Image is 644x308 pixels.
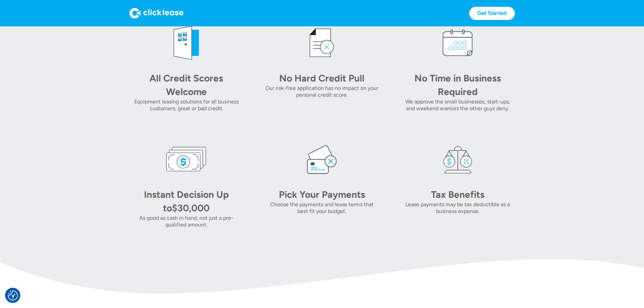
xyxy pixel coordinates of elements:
div: No Hard Credit Pull [275,71,369,85]
img: tax icon [437,139,478,180]
div: Equipment leasing solutions for all business customers, great or bad credit. [129,98,243,112]
div: As good as cash in hand, not just a pre-qualified amount. [129,215,243,228]
div: Instant Decision Up to [144,189,229,214]
a: Get Started [469,7,515,20]
img: money icon [166,139,207,180]
div: We approve the small businesses, start-ups, and weekend warriors the other guys deny. [401,98,515,112]
div: $30,000 [172,202,210,214]
button: Consent Preferences [8,290,18,301]
img: Logo [129,8,184,19]
div: All Credit Scores Welcome [139,71,234,98]
div: Our risk-free application has no impact on your personal credit score. [265,85,379,98]
img: card icon [302,139,342,180]
img: credit icon [302,23,342,63]
div: Choose the payments and lease terms that best fit your budget. [265,201,379,215]
img: calendar icon [437,23,478,63]
div: Tax Benefits [410,188,505,201]
img: Revisit consent button [8,290,18,301]
img: welcome icon [166,23,207,63]
div: Lease payments may be tax deductible as a business expense. [401,201,515,215]
div: Pick Your Payments [275,188,369,201]
div: No Time in Business Required [410,71,505,98]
